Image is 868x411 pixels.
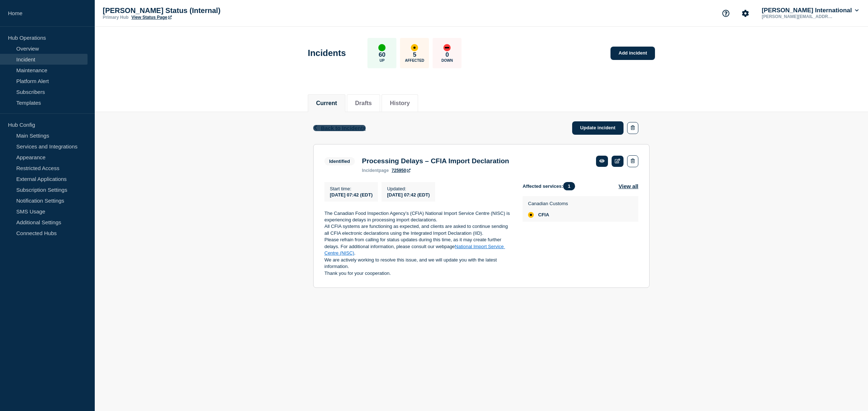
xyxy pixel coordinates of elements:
[405,59,424,62] p: Affected
[523,182,579,190] span: Affected services:
[718,6,733,21] button: Support
[379,51,386,59] p: 60
[316,100,337,107] button: Current
[572,121,624,135] a: Update incident
[446,51,449,59] p: 0
[324,223,511,237] p: All CFIA systems are functioning as expected, and clients are asked to continue sending all CFIA ...
[131,15,171,20] a: View Status Page
[610,47,655,60] a: Add incident
[324,237,511,256] p: Please refrain from calling for status updates during this time, as it may create further delays....
[738,6,753,21] button: Account settings
[362,157,509,165] h3: Processing Delays – CFIA Import Declaration
[355,100,372,107] button: Drafts
[378,44,386,51] div: up
[379,59,384,62] p: Up
[538,212,549,218] span: CFIA
[387,191,430,198] div: [DATE] 07:42 (EDT)
[528,212,534,218] div: affected
[760,14,835,19] p: [PERSON_NAME][EMAIL_ADDRESS][PERSON_NAME][DOMAIN_NAME]
[362,168,389,173] p: page
[103,15,128,20] p: Primary Hub
[443,44,451,51] div: down
[387,186,430,191] p: Updated :
[308,48,346,58] h1: Incidents
[324,257,511,270] p: We are actively working to resolve this issue, and we will update you with the latest information.
[330,186,373,191] p: Start time :
[390,100,410,107] button: History
[760,7,860,14] button: [PERSON_NAME] International
[528,201,568,206] p: Canadian Customs
[321,125,366,131] span: Back to Incidents
[362,168,379,173] span: incident
[324,270,511,277] p: Thank you for your cooperation.
[563,182,575,190] span: 1
[324,210,511,224] p: The Canadian Food Inspection Agency’s (CFIA) National Import Service Centre (NISC) is experiencin...
[618,182,638,190] button: View all
[330,192,373,198] span: [DATE] 07:42 (EDT)
[392,168,410,173] a: 725950
[413,51,416,59] p: 5
[103,7,247,15] p: [PERSON_NAME] Status (Internal)
[411,44,418,51] div: affected
[324,157,355,165] span: Identified
[313,125,366,131] button: Back to Incidents
[442,59,453,62] p: Down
